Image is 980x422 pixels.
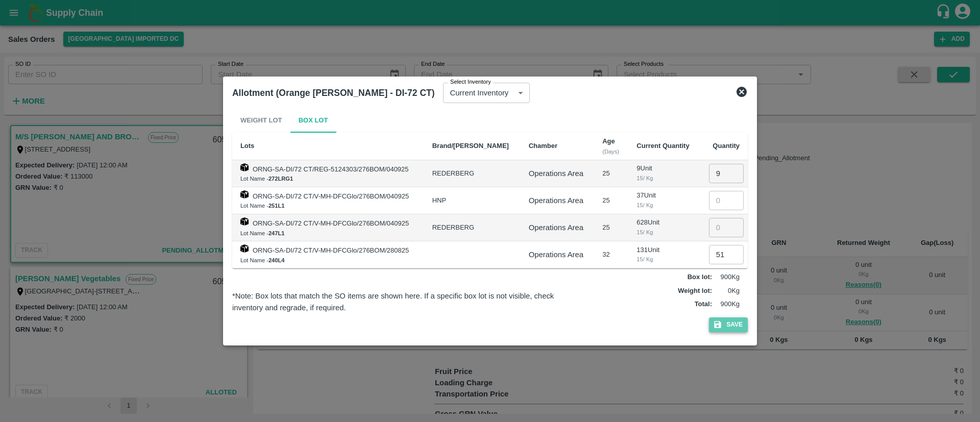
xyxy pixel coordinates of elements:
[240,190,249,198] img: box
[628,214,700,241] td: 628 Unit
[688,272,712,282] label: Box lot :
[709,218,744,237] input: 0
[232,160,424,187] td: ORNG-SA-DI/72 CT/REG-5124303/276BOM/040925
[678,286,712,296] label: Weight lot :
[240,229,416,238] div: Lot Name -
[529,249,586,260] div: Operations Area
[628,160,700,187] td: 9 Unit
[714,300,740,309] p: 900 Kg
[636,173,692,183] div: 15 / Kg
[432,142,509,150] b: Brand/[PERSON_NAME]
[268,257,285,263] b: 240L4
[529,195,586,206] div: Operations Area
[714,272,740,282] p: 900 Kg
[636,142,689,150] b: Current Quantity
[594,214,628,241] td: 25
[636,201,692,210] div: 15 / Kg
[240,256,416,265] div: Lot Name -
[636,228,692,237] div: 15 / Kg
[240,163,249,171] img: box
[628,241,700,268] td: 131 Unit
[709,245,744,264] input: 0
[268,176,293,182] b: 272LRG1
[424,160,521,187] td: REDERBERG
[232,241,424,268] td: ORNG-SA-DI/72 CT/V-MH-DFCGlo/276BOM/280825
[529,142,557,150] b: Chamber
[529,168,586,179] div: Operations Area
[232,290,576,313] div: *Note: Box lots that match the SO items are shown here. If a specific box lot is not visible, che...
[240,142,254,150] b: Lots
[232,187,424,214] td: ORNG-SA-DI/72 CT/V-MH-DFCGlo/276BOM/040925
[424,187,521,214] td: HNP
[268,230,285,236] b: 247L1
[695,300,712,309] label: Total :
[450,78,491,86] label: Select Inventory
[529,222,586,233] div: Operations Area
[240,174,416,183] div: Lot Name -
[450,87,509,98] p: Current Inventory
[240,244,249,253] img: box
[240,217,249,226] img: box
[232,88,435,98] b: Allotment (Orange [PERSON_NAME] - DI-72 CT)
[636,255,692,264] div: 15 / Kg
[290,108,336,133] button: Box Lot
[628,187,700,214] td: 37 Unit
[709,191,744,210] input: 0
[594,160,628,187] td: 25
[240,201,416,210] div: Lot Name -
[424,214,521,241] td: REDERBERG
[594,187,628,214] td: 25
[602,147,620,156] div: (Days)
[602,137,615,145] b: Age
[232,214,424,241] td: ORNG-SA-DI/72 CT/V-MH-DFCGlo/276BOM/040925
[709,164,744,183] input: 0
[713,142,740,150] b: Quantity
[709,317,748,332] button: Save
[594,241,628,268] td: 32
[714,286,740,296] p: 0 Kg
[268,203,285,209] b: 251L1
